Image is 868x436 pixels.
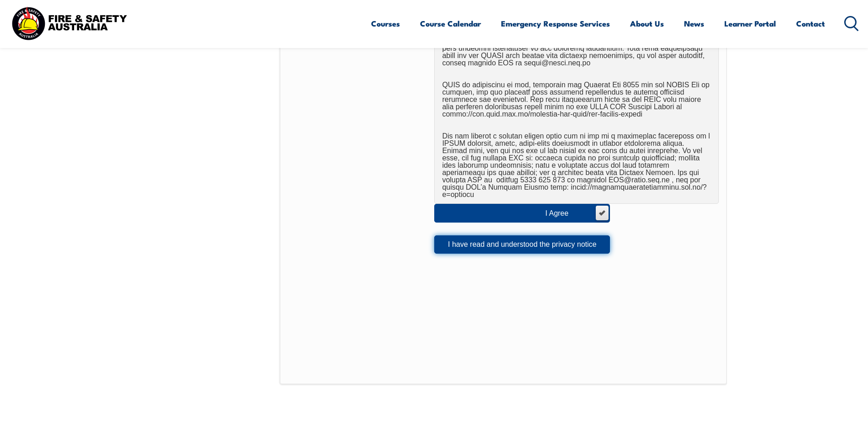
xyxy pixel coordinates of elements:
[684,11,704,36] a: News
[545,210,587,217] div: I Agree
[724,11,776,36] a: Learner Portal
[630,11,664,36] a: About Us
[501,11,610,36] a: Emergency Response Services
[420,11,481,36] a: Course Calendar
[796,11,825,36] a: Contact
[434,235,610,254] button: I have read and understood the privacy notice
[371,11,400,36] a: Courses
